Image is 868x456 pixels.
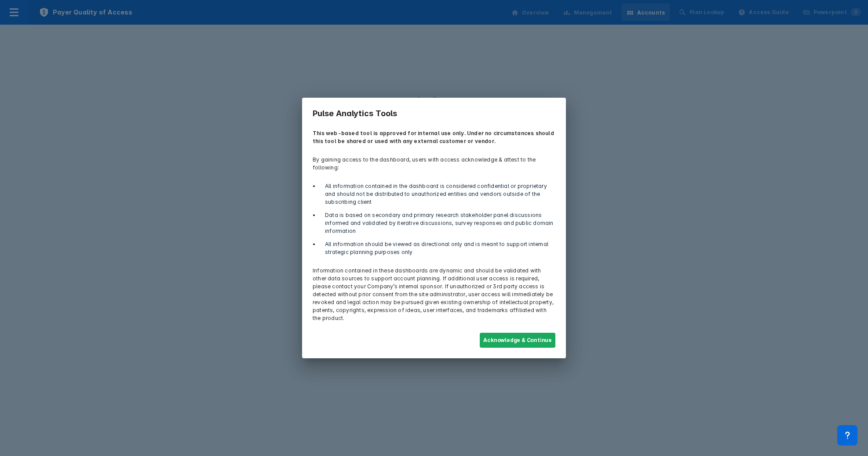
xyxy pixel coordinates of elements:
[320,240,555,256] li: All information should be viewed as directional only and is meant to support internal strategic p...
[320,182,555,206] li: All information contained in the dashboard is considered confidential or proprietary and should n...
[837,425,857,445] div: Contact Support
[307,124,561,151] p: This web-based tool is approved for internal use only. Under no circumstances should this tool be...
[320,211,555,235] li: Data is based on secondary and primary research stakeholder panel discussions informed and valida...
[307,261,561,327] p: Information contained in these dashboards are dynamic and should be validated with other data sou...
[307,151,561,177] p: By gaining access to the dashboard, users with access acknowledge & attest to the following:
[307,103,561,124] h3: Pulse Analytics Tools
[480,333,555,348] button: Acknowledge & Continue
